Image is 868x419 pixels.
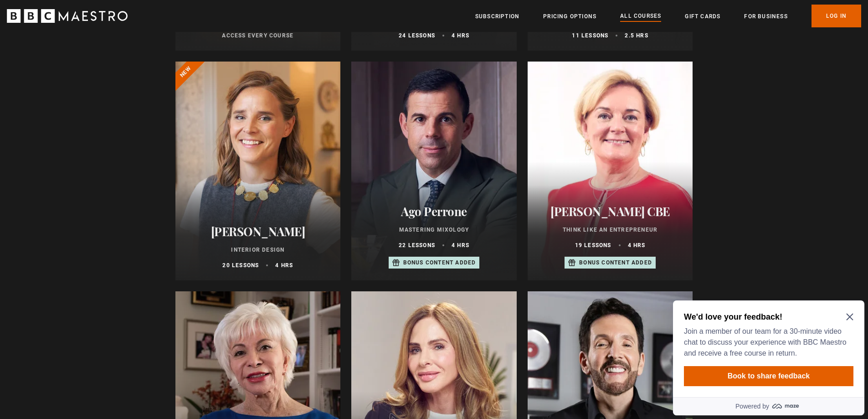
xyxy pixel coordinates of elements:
a: [PERSON_NAME] Interior Design 20 lessons 4 hrs New [175,62,341,280]
a: Gift Cards [685,12,720,21]
p: 4 hrs [452,241,469,249]
p: Join a member of our team for a 30-minute video chat to discuss your experience with BBC Maestro ... [15,29,180,62]
p: 19 lessons [575,241,611,249]
p: Think Like an Entrepreneur [539,226,682,234]
p: Bonus content added [579,259,652,267]
a: For business [744,12,787,21]
p: 20 lessons [222,261,259,269]
button: Close Maze Prompt [177,16,184,24]
button: Book to share feedback [15,69,184,89]
p: Bonus content added [403,259,476,267]
svg: BBC Maestro [7,9,128,23]
p: 24 lessons [399,31,435,40]
p: 22 lessons [399,241,435,249]
a: All Courses [620,11,661,21]
h2: [PERSON_NAME] CBE [539,204,682,218]
a: [PERSON_NAME] CBE Think Like an Entrepreneur 19 lessons 4 hrs Bonus content added [528,62,693,280]
h2: Ago Perrone [362,204,506,218]
h2: We'd love your feedback! [15,15,180,26]
nav: Primary [475,5,861,27]
p: Mastering Mixology [362,226,506,234]
a: Ago Perrone Mastering Mixology 22 lessons 4 hrs Bonus content added [351,62,517,280]
a: Pricing Options [543,12,596,21]
p: 4 hrs [628,241,646,249]
a: Log In [812,5,861,27]
p: 2.5 hrs [625,31,648,40]
p: 11 lessons [572,31,608,40]
h2: [PERSON_NAME] [186,224,330,238]
a: Powered by maze [4,100,195,119]
a: Subscription [475,12,519,21]
p: Interior Design [186,246,330,254]
div: Optional study invitation [4,4,195,119]
p: 4 hrs [452,31,469,40]
p: 4 hrs [275,261,293,269]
